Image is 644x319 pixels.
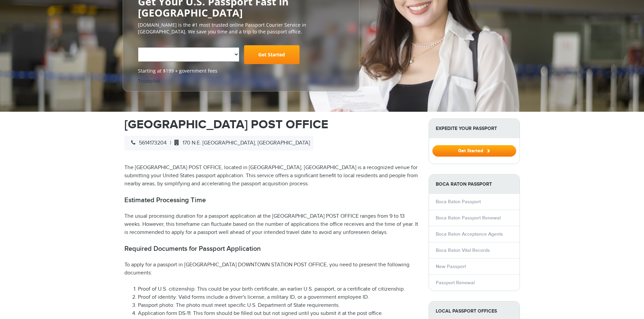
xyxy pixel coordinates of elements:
[124,212,419,237] p: The usual processing duration for a passport application at the [GEOGRAPHIC_DATA] POST OFFICE ran...
[171,140,310,146] span: 170 N.E. [GEOGRAPHIC_DATA], [GEOGRAPHIC_DATA]
[436,264,466,269] a: New Passport
[128,140,167,146] span: 5614173204
[138,78,160,84] a: Trustpilot
[138,301,419,310] li: Passport photo: The photo must meet specific U.S. Department of State requirements.
[436,280,475,286] a: Passport Renewal
[138,68,344,74] span: Starting at $199 + government fees
[124,196,419,204] h2: Estimated Processing Time
[429,175,520,194] strong: Boca Raton Passport
[244,45,300,64] a: Get Started
[436,231,503,237] a: Boca Raton Acceptance Agents
[138,22,344,35] p: [DOMAIN_NAME] is the #1 most trusted online Passport Courier Service in [GEOGRAPHIC_DATA]. We sav...
[124,261,419,277] p: To apply for a passport in [GEOGRAPHIC_DATA] DOWNTOWN STATION POST OFFICE, you need to present th...
[138,285,419,293] li: Proof of U.S. citizenship: This could be your birth certificate, an earlier U.S. passport, or a c...
[138,293,419,301] li: Proof of identity: Valid forms include a driver's license, a military ID, or a government employe...
[429,119,520,138] strong: Expedite Your Passport
[124,164,419,188] p: The [GEOGRAPHIC_DATA] POST OFFICE, located in [GEOGRAPHIC_DATA], [GEOGRAPHIC_DATA] is a recognize...
[124,136,313,151] div: |
[432,145,516,157] button: Get Started
[436,199,481,205] a: Boca Raton Passport
[432,148,516,153] a: Get Started
[138,310,419,318] li: Application form DS-11: This form should be filled out but not signed until you submit it at the ...
[124,118,419,131] h1: [GEOGRAPHIC_DATA] POST OFFICE
[436,215,501,221] a: Boca Raton Passport Renewal
[436,247,490,253] a: Boca Raton Vital Records
[124,245,419,253] h2: Required Documents for Passport Application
